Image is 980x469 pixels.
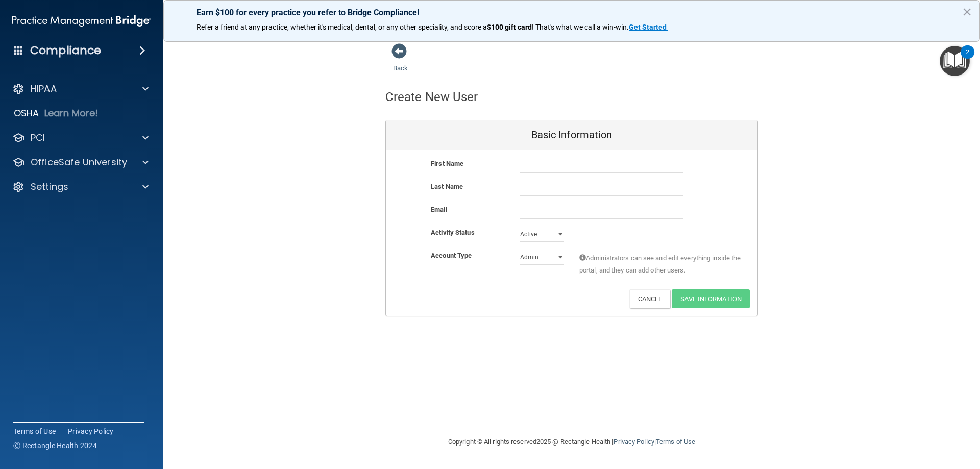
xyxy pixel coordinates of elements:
[629,289,671,308] button: Cancel
[30,43,101,58] h4: Compliance
[614,438,654,446] a: Privacy Policy
[385,426,758,458] div: Copyright © All rights reserved 2025 @ Rectangle Health | |
[487,23,532,31] strong: $100 gift card
[12,181,149,193] a: Settings
[44,107,99,119] p: Learn More!
[31,181,68,193] p: Settings
[629,23,667,31] strong: Get Started
[12,132,149,144] a: PCI
[431,160,463,167] b: First Name
[386,120,757,150] div: Basic Information
[966,52,969,65] div: 2
[12,11,151,31] img: PMB logo
[385,90,478,104] h4: Create New User
[12,83,149,95] a: HIPAA
[31,156,127,168] p: OfficeSafe University
[579,252,742,277] span: Administrators can see and edit everything inside the portal, and they can add other users.
[31,132,45,144] p: PCI
[197,8,947,17] p: Earn $100 for every practice you refer to Bridge Compliance!
[532,23,629,31] span: ! That's what we call a win-win.
[13,426,56,436] a: Terms of Use
[940,46,970,76] button: Open Resource Center, 2 new notifications
[431,229,475,236] b: Activity Status
[13,440,97,451] span: Ⓒ Rectangle Health 2024
[197,23,487,31] span: Refer a friend at any practice, whether it's medical, dental, or any other speciality, and score a
[431,206,447,213] b: Email
[393,52,408,72] a: Back
[14,107,39,119] p: OSHA
[12,156,149,168] a: OfficeSafe University
[431,252,472,259] b: Account Type
[629,23,668,31] a: Get Started
[431,183,463,190] b: Last Name
[672,289,750,308] button: Save Information
[656,438,695,446] a: Terms of Use
[962,4,972,20] button: Close
[68,426,114,436] a: Privacy Policy
[31,83,57,95] p: HIPAA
